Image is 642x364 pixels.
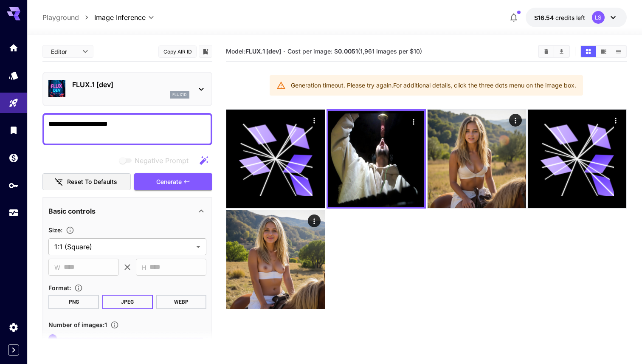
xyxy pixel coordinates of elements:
[509,114,521,127] div: Actions
[338,48,358,55] b: 0.0051
[102,295,153,309] button: JPEG
[534,13,585,22] div: $16.53508
[48,295,99,309] button: PNG
[107,321,122,329] button: Specify how many images to generate in a single request. Each image generation will be charged se...
[308,114,321,127] div: Actions
[609,114,622,127] div: Actions
[554,46,569,57] button: Download All
[8,152,19,163] div: Wallet
[48,321,107,328] span: Number of images : 1
[555,14,585,21] span: credits left
[118,155,195,166] span: Negative prompts are not compatible with the selected model.
[428,110,526,208] img: 2Q==
[539,46,554,57] button: Clear Images
[156,295,207,309] button: WEBP
[8,180,19,191] div: API Keys
[48,76,206,102] div: FLUX.1 [dev]flux1d
[538,45,570,58] div: Clear ImagesDownload All
[202,46,209,56] button: Add to library
[291,78,576,93] div: Generation timeout. Please try again. For additional details, click the three dots menu on the im...
[158,45,197,58] button: Copy AIR ID
[48,201,206,221] div: Basic controls
[62,226,78,234] button: Adjust the dimensions of the generated image by specifying its width and height in pixels, or sel...
[534,14,555,21] span: $16.54
[592,11,605,24] div: LS
[48,206,96,216] p: Basic controls
[8,42,19,53] div: Home
[156,177,182,187] span: Generate
[134,173,212,191] button: Generate
[580,45,627,58] div: Show images in grid viewShow images in video viewShow images in list view
[287,48,422,55] span: Cost per image: $ (1,961 images per $10)
[328,111,424,207] img: 2Q==
[72,79,189,90] p: FLUX.1 [dev]
[581,46,596,57] button: Show images in grid view
[172,92,187,98] p: flux1d
[51,47,77,56] span: Editor
[407,115,420,128] div: Actions
[142,262,146,272] span: H
[8,125,19,135] div: Library
[308,214,321,227] div: Actions
[42,173,131,191] button: Reset to defaults
[54,262,60,272] span: W
[596,46,611,57] button: Show images in video view
[8,208,19,218] div: Usage
[600,323,642,364] div: Виджет чата
[245,48,281,55] b: FLUX.1 [dev]
[94,12,146,23] span: Image Inference
[8,344,19,356] button: Expand sidebar
[42,12,94,23] nav: breadcrumb
[48,226,62,234] span: Size :
[8,98,19,108] div: Playground
[611,46,626,57] button: Show images in list view
[135,155,189,166] span: Negative Prompt
[283,46,285,56] p: ·
[54,242,193,252] span: 1:1 (Square)
[48,284,71,291] span: Format :
[71,284,86,292] button: Choose the file format for the output image.
[226,48,281,55] span: Model:
[8,322,19,333] div: Settings
[42,12,79,23] a: Playground
[600,323,642,364] iframe: Chat Widget
[8,70,19,81] div: Models
[526,8,627,27] button: $16.53508LS
[226,210,325,309] img: 2Q==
